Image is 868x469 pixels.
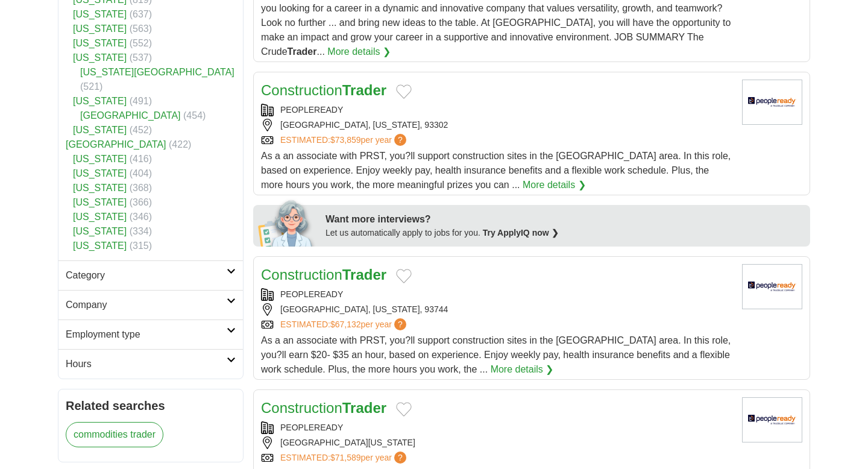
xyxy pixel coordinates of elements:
[73,52,127,63] a: [US_STATE]
[396,402,412,417] button: Add to favorite jobs
[261,303,732,316] div: [GEOGRAPHIC_DATA], [US_STATE], 93744
[261,151,731,190] span: As a an associate with PRST, you?ll support construction sites in the [GEOGRAPHIC_DATA] area. In ...
[261,335,731,374] span: As a an associate with PRST, you?ll support construction sites in the [GEOGRAPHIC_DATA] area. In ...
[73,168,127,178] a: [US_STATE]
[325,212,803,227] div: Want more interviews?
[130,24,152,34] span: (563)
[130,125,152,135] span: (452)
[73,9,127,19] a: [US_STATE]
[73,226,127,236] a: [US_STATE]
[523,178,586,192] a: More details ❯
[342,266,386,283] strong: Trader
[325,227,803,239] div: Let us automatically apply to jobs for you.
[58,290,243,319] a: Company
[73,241,127,251] a: [US_STATE]
[130,52,152,63] span: (537)
[396,84,412,99] button: Add to favorite jobs
[66,139,166,150] a: [GEOGRAPHIC_DATA]
[66,397,236,415] h2: Related searches
[261,119,732,131] div: [GEOGRAPHIC_DATA], [US_STATE], 93302
[280,289,343,299] a: PEOPLEREADY
[183,110,206,121] span: (454)
[330,319,361,329] span: $67,132
[396,269,412,283] button: Add to favorite jobs
[130,154,152,164] span: (416)
[80,67,234,77] a: [US_STATE][GEOGRAPHIC_DATA]
[742,80,802,125] img: PeopleReady logo
[66,327,227,342] h2: Employment type
[58,260,243,290] a: Category
[130,9,152,19] span: (637)
[261,82,386,98] a: ConstructionTrader
[130,197,152,207] span: (366)
[73,183,127,193] a: [US_STATE]
[491,362,554,377] a: More details ❯
[330,135,361,145] span: $73,859
[73,197,127,207] a: [US_STATE]
[258,198,316,247] img: apply-iq-scientist.png
[80,81,102,92] span: (521)
[742,264,802,309] img: PeopleReady logo
[73,24,127,34] a: [US_STATE]
[58,319,243,349] a: Employment type
[342,82,386,98] strong: Trader
[66,422,163,447] a: commodities trader
[58,349,243,379] a: Hours
[330,453,361,462] span: $71,589
[73,38,127,48] a: [US_STATE]
[394,134,406,146] span: ?
[130,212,152,222] span: (346)
[280,318,409,331] a: ESTIMATED:$67,132per year?
[342,400,386,416] strong: Trader
[280,105,343,115] a: PEOPLEREADY
[280,423,343,432] a: PEOPLEREADY
[130,168,152,178] span: (404)
[169,139,191,150] span: (422)
[66,298,227,312] h2: Company
[742,397,802,442] img: PeopleReady logo
[394,452,406,464] span: ?
[73,154,127,164] a: [US_STATE]
[261,400,386,416] a: ConstructionTrader
[288,46,317,57] strong: Trader
[80,110,181,121] a: [GEOGRAPHIC_DATA]
[394,318,406,330] span: ?
[261,436,732,449] div: [GEOGRAPHIC_DATA][US_STATE]
[73,96,127,106] a: [US_STATE]
[280,134,409,146] a: ESTIMATED:$73,859per year?
[73,212,127,222] a: [US_STATE]
[130,183,152,193] span: (368)
[130,38,152,48] span: (552)
[280,452,409,464] a: ESTIMATED:$71,589per year?
[130,241,152,251] span: (315)
[130,96,152,106] span: (491)
[483,228,559,238] a: Try ApplyIQ now ❯
[327,45,391,59] a: More details ❯
[66,357,227,371] h2: Hours
[130,226,152,236] span: (334)
[73,125,127,135] a: [US_STATE]
[66,268,227,283] h2: Category
[261,266,386,283] a: ConstructionTrader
